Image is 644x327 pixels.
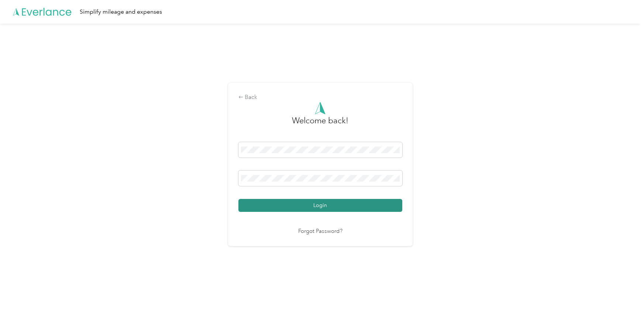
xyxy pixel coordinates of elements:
[238,93,402,102] div: Back
[603,286,644,327] iframe: Everlance-gr Chat Button Frame
[298,227,342,236] a: Forgot Password?
[80,7,162,17] div: Simplify mileage and expenses
[238,199,402,212] button: Login
[292,114,348,134] h3: greeting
